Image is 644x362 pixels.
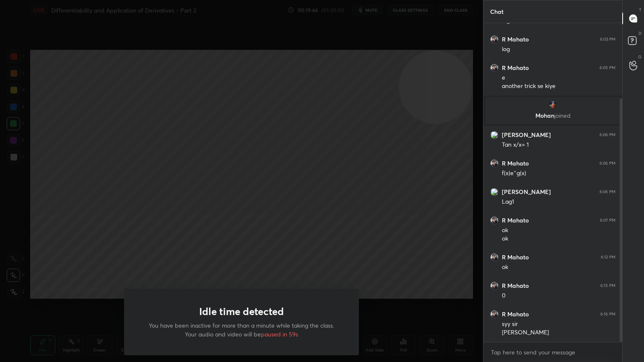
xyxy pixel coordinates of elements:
[144,321,339,339] p: You have been inactive for more than a minute while taking the class. Your audio and video will be
[490,159,499,168] img: 7d0d5304882d40b8ab3bb87fa2ff4a8c.jpg
[502,160,529,167] h6: R Mahato
[502,198,615,206] div: Lag1
[600,189,615,194] div: 6:06 PM
[638,54,641,60] p: G
[490,253,499,261] img: 7d0d5304882d40b8ab3bb87fa2ff4a8c.jpg
[502,64,529,72] h6: R Mahato
[639,7,641,13] p: T
[483,0,510,23] p: Chat
[502,74,615,82] div: e
[490,216,499,225] img: 7d0d5304882d40b8ab3bb87fa2ff4a8c.jpg
[502,320,615,328] div: syy sir
[502,45,615,54] div: log
[600,65,615,70] div: 6:05 PM
[554,111,571,119] span: joined
[502,169,615,178] div: f(x)e^g(x)
[502,310,529,318] h6: R Mahato
[502,141,615,149] div: Tan x/x= 1
[600,283,615,288] div: 6:15 PM
[639,30,641,36] p: D
[502,235,615,243] div: ok
[483,23,622,342] div: grid
[600,132,615,137] div: 6:06 PM
[502,226,615,235] div: ok
[600,312,615,317] div: 6:16 PM
[502,328,615,337] div: [PERSON_NAME]
[490,64,499,72] img: 7d0d5304882d40b8ab3bb87fa2ff4a8c.jpg
[549,101,557,109] img: 3
[502,217,529,224] h6: R Mahato
[261,330,298,338] span: paused in 59s
[502,131,551,139] h6: [PERSON_NAME]
[490,310,499,318] img: 7d0d5304882d40b8ab3bb87fa2ff4a8c.jpg
[502,188,551,196] h6: [PERSON_NAME]
[502,292,615,300] div: 0
[600,161,615,166] div: 6:06 PM
[601,255,615,260] div: 6:12 PM
[502,253,529,261] h6: R Mahato
[600,218,615,223] div: 6:07 PM
[199,305,284,318] h1: Idle time detected
[491,112,615,119] p: Mohan
[502,263,615,271] div: ok
[490,188,499,196] img: 3
[490,131,499,139] img: 3
[502,282,529,290] h6: R Mahato
[600,37,615,42] div: 6:03 PM
[490,282,499,290] img: 7d0d5304882d40b8ab3bb87fa2ff4a8c.jpg
[502,36,529,43] h6: R Mahato
[502,82,615,90] div: another trick se kiye
[490,35,499,44] img: 7d0d5304882d40b8ab3bb87fa2ff4a8c.jpg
